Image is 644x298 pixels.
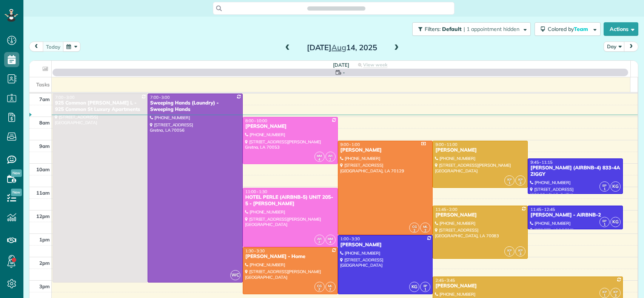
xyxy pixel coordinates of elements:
span: 2pm [39,260,50,266]
span: Default [442,26,462,32]
h2: [DATE] 14, 2025 [295,43,389,52]
span: 9:00 - 1:00 [340,142,360,147]
button: prev [29,41,43,52]
span: WC [230,270,240,280]
small: 2 [315,239,324,246]
span: 2:45 - 3:45 [435,278,455,283]
span: 7:00 - 3:00 [150,95,170,100]
small: 4 [326,239,335,246]
small: 3 [516,250,525,258]
span: 9:00 - 11:00 [435,142,457,147]
div: [PERSON_NAME] - Home [245,253,336,260]
small: 1 [505,250,514,258]
span: KP [602,290,607,294]
span: View week [363,62,387,68]
div: [PERSON_NAME] [245,123,336,130]
span: 1pm [39,237,50,243]
span: KP [518,248,523,252]
span: MM [317,154,322,158]
span: 1:00 - 3:30 [340,236,360,241]
span: KP [507,248,512,252]
span: 8am [39,120,50,126]
span: ML [328,284,333,288]
div: [PERSON_NAME] - AIRBNB-2 [530,212,621,218]
div: [PERSON_NAME] [435,212,525,218]
span: 9am [39,143,50,149]
span: KG [610,217,621,227]
div: [PERSON_NAME] [435,147,525,154]
button: Filters: Default | 1 appointment hidden [412,22,531,36]
span: 3pm [39,283,50,289]
span: [DATE] [333,62,349,68]
div: Sweeping Hands (Laundry) - Sweeping Hands [150,100,240,113]
span: 12pm [36,213,50,219]
span: Aug [331,43,346,52]
span: 8:00 - 10:00 [245,118,267,123]
span: Colored by [548,26,591,32]
small: 2 [326,156,335,163]
span: 11am [36,190,50,196]
span: KG [409,282,419,292]
span: New [11,189,22,196]
div: [PERSON_NAME] [340,147,431,154]
span: AR [328,154,333,158]
small: 2 [410,227,419,234]
small: 1 [600,186,609,193]
a: Filters: Default | 1 appointment hidden [408,22,531,36]
div: [PERSON_NAME] [340,242,431,248]
small: 1 [505,180,514,187]
button: next [624,41,638,52]
span: AR [317,237,322,241]
span: 1:30 - 3:30 [245,248,265,253]
span: New [11,169,22,177]
span: 9:45 - 11:15 [530,160,552,165]
span: Filters: [425,26,441,32]
div: HOTEL PERLE (AIRBNB-5) UNIT 205-5 - [PERSON_NAME] [245,194,336,207]
div: [PERSON_NAME] [435,283,621,289]
button: today [43,41,64,52]
button: Actions [604,22,638,36]
small: 1 [600,221,609,228]
span: EP [424,284,428,288]
span: | 1 appointment hidden [464,26,519,32]
small: 4 [315,156,324,163]
button: Colored byTeam [535,22,601,36]
span: 7:00 - 3:00 [55,95,75,100]
span: 10am [36,166,50,172]
div: 925 Common [PERSON_NAME] L - 925 Common St Luxury Apartments [55,100,145,113]
div: [PERSON_NAME] (AIRBNB-4) 833-4A ZIGGY [530,165,621,178]
span: MM [328,237,333,241]
span: 11:45 - 12:45 [530,207,555,212]
small: 2 [421,227,430,234]
span: Search ZenMaid… [315,5,357,12]
small: 3 [516,180,525,187]
span: KP [613,290,618,294]
span: CG [412,224,417,229]
span: 11:45 - 2:00 [435,207,457,212]
small: 2 [315,286,324,293]
span: ML [423,224,428,229]
span: - [343,69,345,76]
button: Day [604,41,625,52]
span: KG [610,181,621,192]
span: EP [602,183,607,187]
span: 7am [39,96,50,102]
small: 1 [421,286,430,293]
span: CG [317,284,322,288]
span: Tasks [36,81,50,88]
span: KP [518,177,523,181]
span: KP [507,177,512,181]
small: 2 [326,286,335,293]
span: 11:00 - 1:30 [245,189,267,194]
span: Team [574,26,589,32]
span: EP [602,219,607,223]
